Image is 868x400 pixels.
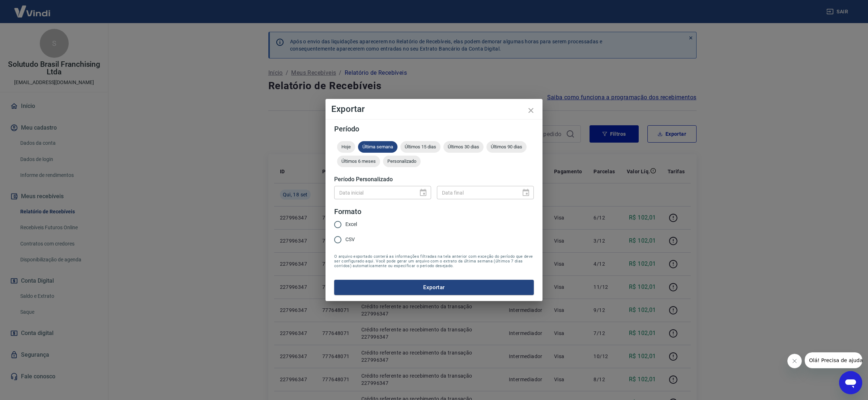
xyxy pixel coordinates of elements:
[331,105,537,113] h4: Exportar
[4,5,61,11] span: Olá! Precisa de ajuda?
[383,156,421,167] div: Personalizado
[805,352,862,368] iframe: Mensagem da empresa
[334,125,534,132] h5: Período
[443,141,484,153] div: Últimos 30 dias
[334,206,361,217] legend: Formato
[334,254,534,268] span: O arquivo exportado conterá as informações filtradas na tela anterior com exceção do período que ...
[400,144,441,149] span: Últimos 15 dias
[337,141,355,153] div: Hoje
[345,221,357,228] span: Excel
[358,144,397,149] span: Última semana
[334,186,413,199] input: DD/MM/YYYY
[337,156,380,167] div: Últimos 6 meses
[486,144,527,149] span: Últimos 90 dias
[437,186,516,199] input: DD/MM/YYYY
[443,144,484,149] span: Últimos 30 dias
[522,102,540,119] button: close
[337,144,355,149] span: Hoje
[839,371,862,394] iframe: Botão para abrir a janela de mensagens
[334,176,534,183] h5: Período Personalizado
[337,158,380,164] span: Últimos 6 meses
[383,158,421,164] span: Personalizado
[400,141,441,153] div: Últimos 15 dias
[486,141,527,153] div: Últimos 90 dias
[787,354,802,368] iframe: Fechar mensagem
[345,236,355,243] span: CSV
[334,280,534,295] button: Exportar
[358,141,397,153] div: Última semana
